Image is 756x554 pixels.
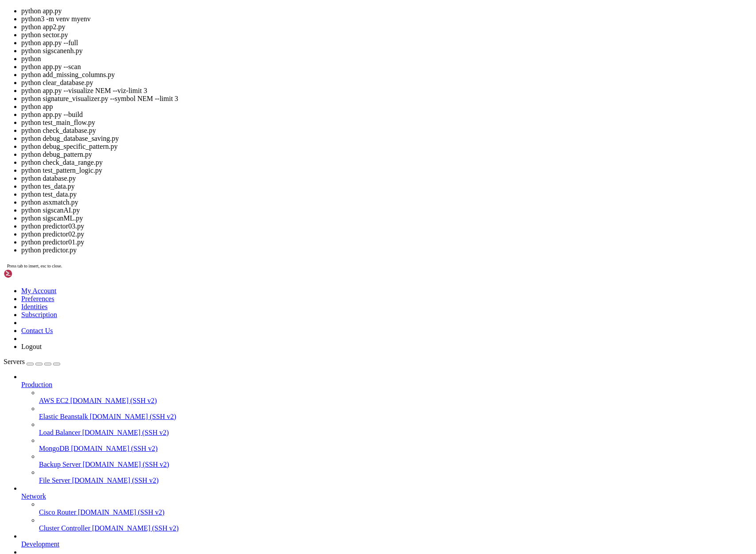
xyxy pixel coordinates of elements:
li: python tes_data.py [21,182,752,190]
li: python [21,55,752,63]
x-row: System load: 0.05 [4,62,640,70]
span: ~/Project51 [74,239,113,246]
img: Shellngn [4,269,54,278]
x-row: * Documentation: [URL][DOMAIN_NAME] [4,18,640,26]
li: python add_missing_columns.py [21,71,752,79]
li: python app.py --scan [21,63,752,71]
li: Development [21,532,752,548]
li: MongoDB [DOMAIN_NAME] (SSH v2) [39,437,752,453]
a: Network [21,492,752,500]
span: Production [21,381,52,388]
li: python sector.py [21,31,752,39]
a: Cisco Router [DOMAIN_NAME] (SSH v2) [39,508,752,516]
li: python app.py --visualize NEM --viz-limit 3 [21,87,752,95]
a: File Server [DOMAIN_NAME] (SSH v2) [39,477,752,484]
a: Elastic Beanstalk [DOMAIN_NAME] (SSH v2) [39,413,752,421]
x-row: Processes: 142 [4,92,640,100]
li: python check_data_range.py [21,159,752,167]
a: AWS EC2 [DOMAIN_NAME] (SSH v2) [39,397,752,405]
li: AWS EC2 [DOMAIN_NAME] (SSH v2) [39,389,752,405]
div: (39, 32) [149,239,153,247]
span: MongoDB [39,445,69,452]
x-row: System information as of [DATE] [4,48,640,55]
a: My Account [21,287,57,294]
span: AWS EC2 [39,397,69,404]
span: ubuntu@vps-d35ccc65 [4,239,71,246]
li: python predictor03.py [21,222,752,230]
x-row: Swap usage: 0% [4,85,640,92]
x-row: 0 updates can be applied immediately. [4,180,640,188]
li: python3 -m venv myenv [21,15,752,23]
x-row: Users logged in: 1 [4,99,640,107]
x-row: Last login: [DATE] from [TECHNICAL_ID] [4,225,640,232]
x-row: Memory usage: 20% [4,77,640,85]
x-row: See [URL][DOMAIN_NAME] or run: sudo pro status [4,202,640,210]
span: ~ [74,232,78,239]
li: python test_data.py [21,190,752,198]
a: MongoDB [DOMAIN_NAME] (SSH v2) [39,445,752,453]
li: Elastic Beanstalk [DOMAIN_NAME] (SSH v2) [39,405,752,421]
li: python check_database.py [21,127,752,135]
x-row: IPv6 address for ens3: [TECHNICAL_ID] [4,114,640,121]
li: python clear_database.py [21,79,752,87]
x-row: IPv4 address for ens3: [TECHNICAL_ID] [4,107,640,114]
a: Backup Server [DOMAIN_NAME] (SSH v2) [39,461,752,469]
a: Load Balancer [DOMAIN_NAME] (SSH v2) [39,429,752,437]
li: python app [21,103,752,111]
span: Press tab to insert, esc to close. [7,263,62,268]
li: Backup Server [DOMAIN_NAME] (SSH v2) [39,453,752,469]
a: Identities [21,303,48,310]
span: [DOMAIN_NAME] (SSH v2) [92,524,179,532]
span: Network [21,492,46,500]
li: python asxmatch.py [21,198,752,206]
span: [DOMAIN_NAME] (SSH v2) [72,477,159,484]
li: Production [21,373,752,484]
a: Cluster Controller [DOMAIN_NAME] (SSH v2) [39,524,752,532]
x-row: Usage of /: 34.6% of 76.45GB [4,70,640,77]
x-row: : $ python [4,239,640,247]
li: python sigscanML.py [21,214,752,222]
span: Development [21,540,59,548]
span: [DOMAIN_NAME] (SSH v2) [71,445,158,452]
x-row: * Strictly confined Kubernetes makes edge and IoT secure. Learn how MicroK8s [4,129,640,136]
li: python debug_specific_pattern.py [21,143,752,151]
span: [DOMAIN_NAME] (SSH v2) [83,461,170,468]
a: Development [21,540,752,548]
li: python debug_database_saving.py [21,135,752,143]
span: [DOMAIN_NAME] (SSH v2) [78,508,165,516]
span: Backup Server [39,461,81,468]
li: python app.py [21,7,752,15]
x-row: just raised the bar for easy, resilient and secure K8s cluster deployment. [4,136,640,143]
li: python debug_pattern.py [21,151,752,159]
x-row: [URL][DOMAIN_NAME] [4,151,640,159]
span: [DOMAIN_NAME] (SSH v2) [82,429,169,436]
x-row: Expanded Security Maintenance for Applications is not enabled. [4,166,640,173]
span: Cluster Controller [39,524,90,532]
li: python app2.py [21,23,752,31]
span: Load Balancer [39,429,81,436]
a: Logout [21,343,42,350]
a: Servers [4,358,60,365]
x-row: : $ cd Project51 [4,232,640,239]
span: ubuntu@vps-d35ccc65 [4,232,71,239]
span: [DOMAIN_NAME] (SSH v2) [90,413,177,420]
span: Elastic Beanstalk [39,413,88,420]
li: python sigscanenh.py [21,47,752,55]
li: File Server [DOMAIN_NAME] (SSH v2) [39,469,752,484]
li: python test_pattern_logic.py [21,167,752,174]
li: python predictor02.py [21,230,752,238]
span: [DOMAIN_NAME] (SSH v2) [70,397,157,404]
li: Network [21,484,752,532]
li: python test_main_flow.py [21,119,752,127]
li: Cisco Router [DOMAIN_NAME] (SSH v2) [39,500,752,516]
x-row: Enable ESM Apps to receive additional future security updates. [4,195,640,202]
li: python sigscanAI.py [21,206,752,214]
li: python signature_visualizer.py --symbol NEM --limit 3 [21,95,752,103]
a: Subscription [21,311,57,318]
li: python predictor.py [21,246,752,254]
span: Cisco Router [39,508,76,516]
a: Contact Us [21,327,53,334]
span: File Server [39,477,70,484]
span: Servers [4,358,25,365]
x-row: Welcome to Ubuntu 24.04.3 LTS (GNU/Linux 6.8.0-83-generic x86_64) [4,4,640,11]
